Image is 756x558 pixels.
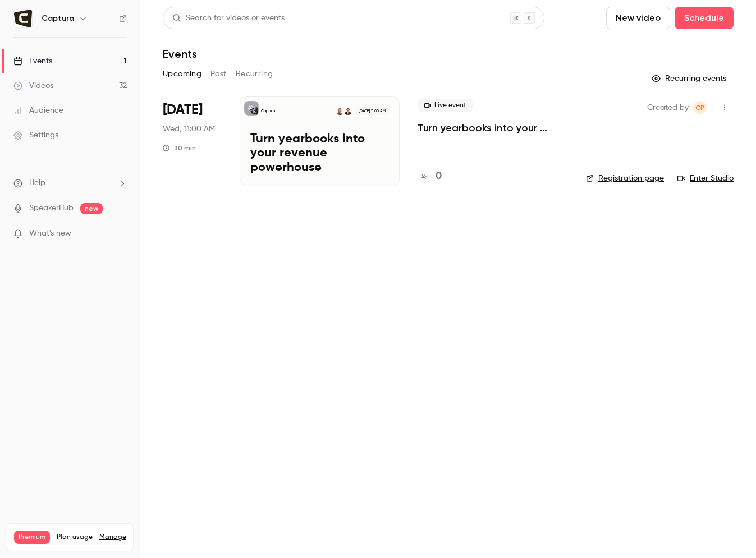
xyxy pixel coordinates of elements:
[163,101,203,119] span: [DATE]
[172,12,285,24] div: Search for videos or events
[336,107,343,115] img: Christian Perry
[647,101,689,114] span: Created by
[236,65,273,83] button: Recurring
[113,229,127,239] iframe: Noticeable Trigger
[80,203,103,214] span: new
[210,65,227,83] button: Past
[163,96,222,186] div: Sep 10 Wed, 4:00 PM (Europe/London)
[647,70,734,87] button: Recurring events
[436,169,442,184] h4: 0
[695,101,705,114] span: CP
[163,123,215,135] span: Wed, 11:00 AM
[13,80,53,91] div: Videos
[163,144,196,153] div: 30 min
[14,10,32,27] img: Captura
[344,107,352,115] img: Brendan Collopy
[693,101,707,114] span: Claudia Platzer
[163,65,201,83] button: Upcoming
[418,99,473,112] span: Live event
[355,107,388,115] span: [DATE] 11:00 AM
[418,169,442,184] a: 0
[57,533,93,542] span: Plan usage
[240,96,400,186] a: Turn yearbooks into your revenue powerhouseCapturaBrendan Collopy Christian Perry[DATE] 11:00 AMT...
[418,121,568,135] a: Turn yearbooks into your revenue powerhouse
[29,177,45,189] span: Help
[163,47,197,61] h1: Events
[13,130,58,141] div: Settings
[586,173,664,184] a: Registration page
[677,173,734,184] a: Enter Studio
[14,531,50,544] span: Premium
[13,56,52,67] div: Events
[606,7,670,29] button: New video
[13,177,127,189] li: help-dropdown-opener
[29,228,71,239] span: What's new
[250,132,389,176] p: Turn yearbooks into your revenue powerhouse
[99,533,126,542] a: Manage
[29,202,74,214] a: SpeakerHub
[42,13,74,24] h6: Captura
[13,105,63,116] div: Audience
[261,108,275,114] p: Captura
[675,7,734,29] button: Schedule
